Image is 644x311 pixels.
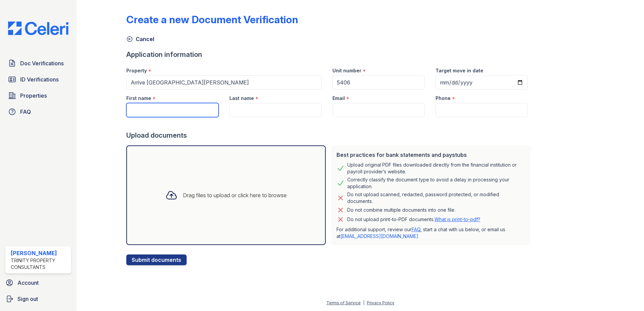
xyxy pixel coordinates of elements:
label: Target move in date [436,67,483,74]
a: Doc Verifications [5,57,71,70]
div: Trinity Property Consultants [11,257,68,271]
div: Drag files to upload or click here to browse [183,191,287,199]
span: Sign out [18,295,38,303]
a: Privacy Policy [367,300,394,305]
a: FAQ [5,105,71,118]
span: ID Verifications [20,75,59,83]
a: Properties [5,89,71,102]
label: Last name [229,95,254,102]
span: Doc Verifications [20,59,64,67]
div: Upload original PDF files downloaded directly from the financial institution or payroll provider’... [347,162,525,175]
div: Do not combine multiple documents into one file. [347,206,455,214]
div: [PERSON_NAME] [11,249,68,257]
a: Account [3,276,74,289]
label: Email [332,95,345,102]
img: CE_Logo_Blue-a8612792a0a2168367f1c8372b55b34899dd931a85d93a1a3d3e32e68fde9ad4.png [3,22,74,35]
div: Upload documents [126,131,533,140]
span: Properties [20,92,47,100]
div: Do not upload scanned, redacted, password protected, or modified documents. [347,191,525,205]
span: FAQ [20,108,31,116]
p: For additional support, review our , start a chat with us below, or email us at [336,226,525,240]
label: Property [126,67,147,74]
a: [EMAIL_ADDRESS][DOMAIN_NAME] [341,233,418,239]
label: Phone [436,95,451,102]
a: FAQ [412,227,420,232]
label: Unit number [332,67,361,74]
label: First name [126,95,151,102]
span: Account [18,279,39,287]
div: Create a new Document Verification [126,13,298,26]
p: Do not upload print-to-PDF documents. [347,216,480,223]
a: Terms of Service [326,300,361,305]
div: | [363,300,364,305]
a: ID Verifications [5,73,71,86]
div: Correctly classify the document type to avoid a delay in processing your application. [347,176,525,190]
a: Sign out [3,292,74,306]
button: Submit documents [126,254,187,265]
div: Best practices for bank statements and paystubs [336,151,525,159]
a: Cancel [126,35,154,43]
div: Application information [126,50,533,59]
a: What is print-to-pdf? [434,216,480,222]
